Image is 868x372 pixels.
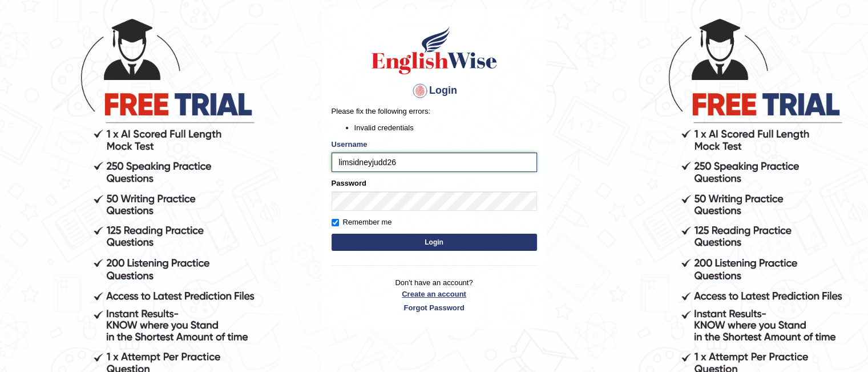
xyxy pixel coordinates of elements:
[332,234,537,251] button: Login
[332,302,537,313] a: Forgot Password
[332,82,537,100] h4: Login
[332,219,339,226] input: Remember me
[332,289,537,299] a: Create an account
[332,277,537,313] p: Don't have an account?
[332,139,368,150] label: Username
[332,178,366,189] label: Password
[354,122,537,133] li: Invalid credentials
[369,25,499,76] img: Logo of English Wise sign in for intelligent practice with AI
[332,106,537,117] p: Please fix the following errors:
[332,217,392,228] label: Remember me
